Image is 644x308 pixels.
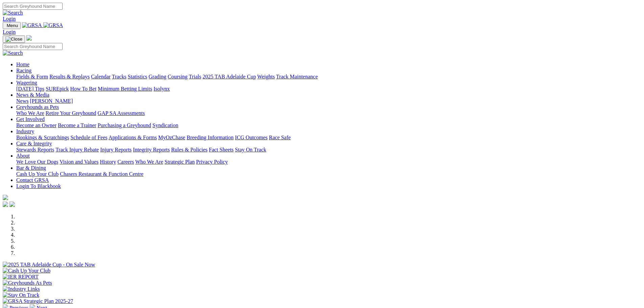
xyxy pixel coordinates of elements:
a: Injury Reports [100,147,132,152]
div: Bar & Dining [16,171,641,177]
a: MyOzChase [158,135,185,140]
a: Coursing [168,74,188,79]
a: Login To Blackbook [16,183,61,189]
img: Search [3,10,23,16]
img: GRSA Strategic Plan 2025-27 [3,298,73,304]
a: Fact Sheets [209,147,234,152]
a: Privacy Policy [196,159,228,165]
div: About [16,159,641,165]
a: Integrity Reports [133,147,170,152]
a: [PERSON_NAME] [30,98,73,104]
a: Tracks [112,74,126,79]
img: logo-grsa-white.png [26,35,32,41]
img: Cash Up Your Club [3,268,50,274]
a: About [16,153,30,159]
a: Wagering [16,80,37,86]
a: Results & Replays [49,74,90,79]
a: [DATE] Tips [16,86,44,92]
div: Care & Integrity [16,147,641,153]
a: Schedule of Fees [70,135,107,140]
div: Wagering [16,86,641,92]
img: logo-grsa-white.png [3,195,8,200]
a: Grading [149,74,166,79]
div: Get Involved [16,122,641,128]
a: GAP SA Assessments [98,110,145,116]
a: Isolynx [153,86,170,92]
a: Breeding Information [187,135,234,140]
span: Menu [7,23,18,28]
img: Greyhounds As Pets [3,280,52,286]
a: 2025 TAB Adelaide Cup [202,74,256,79]
a: Care & Integrity [16,141,52,146]
a: Home [16,62,29,67]
img: Close [5,37,22,42]
a: Stay On Track [235,147,266,152]
a: ICG Outcomes [235,135,267,140]
a: Login [3,29,16,35]
img: GRSA [22,22,42,28]
a: Applications & Forms [109,135,157,140]
a: How To Bet [70,86,97,92]
img: 2025 TAB Adelaide Cup - On Sale Now [3,262,95,268]
a: Retire Your Greyhound [46,110,96,116]
a: Strategic Plan [165,159,195,165]
a: Who We Are [135,159,163,165]
img: Industry Links [3,286,40,292]
a: Greyhounds as Pets [16,104,59,110]
a: Race Safe [269,135,290,140]
a: Contact GRSA [16,177,49,183]
a: Become an Owner [16,122,56,128]
a: Syndication [152,122,178,128]
input: Search [3,3,63,10]
img: GRSA [43,22,63,28]
img: Search [3,50,23,56]
div: News & Media [16,98,641,104]
a: SUREpick [46,86,69,92]
a: Chasers Restaurant & Function Centre [60,171,143,177]
a: Become a Trainer [58,122,96,128]
div: Industry [16,135,641,141]
button: Toggle navigation [3,35,25,43]
a: Stewards Reports [16,147,54,152]
a: Racing [16,68,31,73]
a: Industry [16,128,34,134]
img: IER REPORT [3,274,39,280]
a: News [16,98,28,104]
a: Purchasing a Greyhound [98,122,151,128]
a: Statistics [128,74,147,79]
a: Weights [257,74,275,79]
img: Stay On Track [3,292,39,298]
a: Trials [189,74,201,79]
a: Track Injury Rebate [55,147,99,152]
div: Racing [16,74,641,80]
a: Calendar [91,74,111,79]
button: Toggle navigation [3,22,21,29]
a: Bookings & Scratchings [16,135,69,140]
a: Bar & Dining [16,165,46,171]
a: Rules & Policies [171,147,208,152]
a: History [100,159,116,165]
a: Login [3,16,16,22]
a: Vision and Values [59,159,98,165]
a: Fields & Form [16,74,48,79]
a: Cash Up Your Club [16,171,58,177]
a: News & Media [16,92,49,98]
a: Track Maintenance [276,74,318,79]
img: facebook.svg [3,202,8,207]
input: Search [3,43,63,50]
img: twitter.svg [9,202,15,207]
div: Greyhounds as Pets [16,110,641,116]
a: Minimum Betting Limits [98,86,152,92]
a: Who We Are [16,110,44,116]
a: Get Involved [16,116,45,122]
a: We Love Our Dogs [16,159,58,165]
a: Careers [117,159,134,165]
